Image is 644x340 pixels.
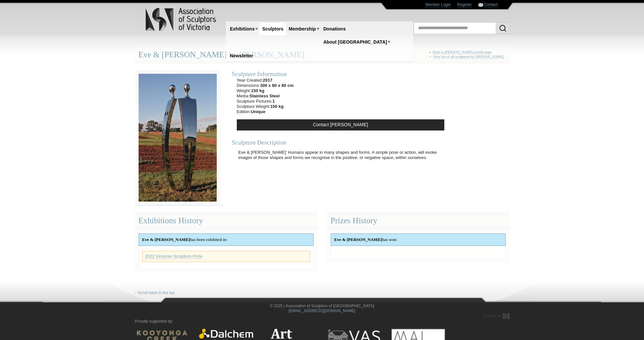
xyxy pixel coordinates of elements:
a: Newsletter [227,50,256,62]
li: Year Created: [237,78,294,83]
img: Contact ASV [478,3,483,7]
a: Back to [PERSON_NAME] profile page [433,50,492,54]
div: has won: [331,234,505,246]
img: Dalchem Products [199,329,253,339]
div: Eve & [PERSON_NAME] by [PERSON_NAME] [135,46,509,64]
a: Sculptors [259,23,286,35]
div: Sculpture Description [232,139,449,146]
a: Membership [286,23,318,35]
strong: Eve & [PERSON_NAME] [142,237,190,242]
img: logo.png [145,7,217,32]
a: View list of all sculptures by [PERSON_NAME] [433,54,504,59]
li: Media: [237,93,294,99]
li: Sculpture Pictures: [237,99,294,104]
li: Dimensions: [237,83,294,88]
li: Edition: [237,109,294,114]
a: [EMAIL_ADDRESS][DOMAIN_NAME] [289,309,355,313]
a: Donations [321,23,348,35]
li: Weight: [237,88,294,93]
span: Created by [482,313,502,318]
strong: Unique [251,109,265,114]
strong: 2017 [263,78,272,83]
strong: Stainless Steel [250,93,280,98]
p: Proudly supported by: [135,319,509,324]
a: 2022 Victorian Sculpture Prize [145,254,203,259]
a: About [GEOGRAPHIC_DATA] [321,36,390,48]
div: Prizes History [327,212,509,230]
div: Sculpture Information [232,70,449,78]
a: Register [457,2,472,7]
strong: Eve & [PERSON_NAME] [334,237,382,242]
strong: 300 x 80 x 80 cm [260,83,294,88]
a: Member Login [425,2,451,7]
div: has been exhibited in: [139,234,313,246]
img: 001-01allen,_nicole_-_eve_and_adam_-_300x80x80_copy__medium.jpg [135,70,220,206]
a: Created by [482,313,509,318]
a: ↑ Scroll back to the top [135,290,175,295]
div: « + [429,50,506,61]
p: Eve & [PERSON_NAME]' Humans appear in many shapes and forms. A simple pose or action, will evoke ... [235,147,449,164]
strong: 1 [273,99,275,104]
li: Sculpture Weight: [237,104,294,109]
a: Contact [484,2,498,7]
a: Contact [PERSON_NAME] [237,119,444,130]
div: Exhibitions History [135,212,317,230]
strong: 150 kg [251,88,264,93]
div: © 2025 | Association of Sculptors of [GEOGRAPHIC_DATA] [130,304,514,313]
a: Exhibitions [227,23,257,35]
img: Search [499,24,507,32]
strong: 150 kg [270,104,283,109]
img: Created by Marby [503,313,509,319]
